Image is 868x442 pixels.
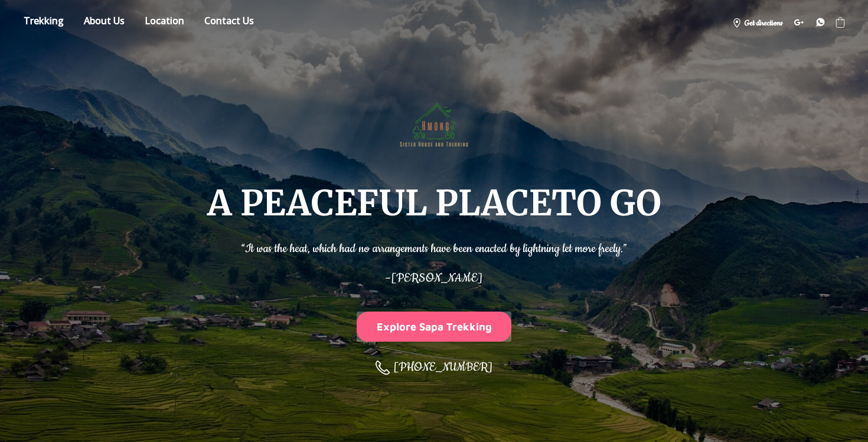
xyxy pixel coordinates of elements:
[743,17,782,30] span: Get directions
[207,185,661,222] h1: A PEACEFUL PLACE
[241,234,627,258] p: “It was the heat, which had no arrangements have been enacted by lightning let more freely.”
[726,13,788,31] a: Get directions
[552,181,661,225] span: TO GO
[831,13,850,32] div: Shopping cart
[395,84,473,162] img: Hmong Sisters House and Trekking
[357,312,511,342] button: Explore Sapa Trekking
[15,12,73,33] a: Store
[75,12,133,33] a: About
[241,264,627,288] p: –
[136,12,193,33] a: Location
[195,12,263,33] a: Contact us
[391,270,482,286] span: [PERSON_NAME]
